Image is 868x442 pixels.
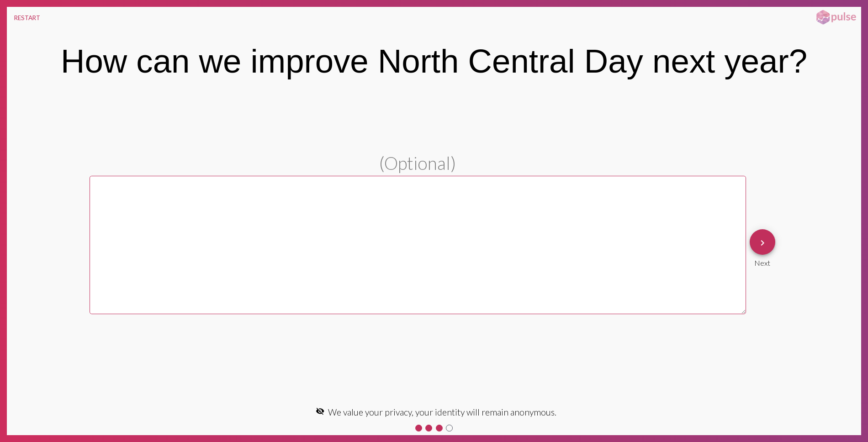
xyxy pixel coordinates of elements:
div: Next [750,255,775,267]
button: RESTART [7,7,48,29]
span: (Optional) [379,153,456,174]
mat-icon: keyboard_arrow_right [757,237,768,248]
img: pulsehorizontalsmall.png [813,9,859,26]
div: How can we improve North Central Day next year? [61,42,807,80]
span: We value your privacy, your identity will remain anonymous. [328,407,556,417]
mat-icon: visibility_off [316,407,324,416]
